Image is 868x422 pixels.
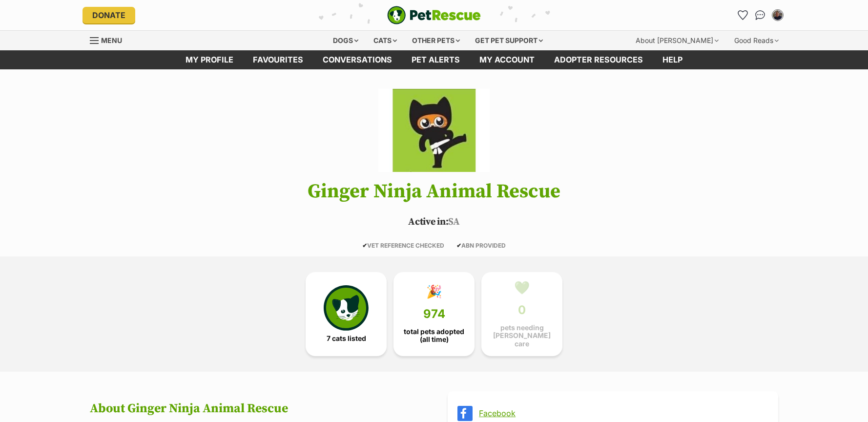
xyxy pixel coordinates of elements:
[735,7,750,23] a: Favourites
[468,31,550,50] div: Get pet support
[326,31,365,50] div: Dogs
[470,50,544,69] a: My account
[90,401,420,416] h2: About Ginger Ninja Animal Rescue
[456,242,506,249] span: ABN PROVIDED
[752,7,768,23] a: Conversations
[402,328,466,343] span: total pets adopted (all time)
[402,50,470,69] a: Pet alerts
[75,215,793,230] p: SA
[770,7,785,23] button: My account
[514,280,530,295] div: 💚
[90,31,129,48] a: Menu
[408,216,448,228] span: Active in:
[243,50,313,69] a: Favourites
[306,272,387,356] a: 7 cats listed
[653,50,692,69] a: Help
[367,31,404,50] div: Cats
[83,7,135,23] a: Donate
[727,31,785,50] div: Good Reads
[387,6,481,24] img: logo-e224e6f780fb5917bec1dbf3a21bbac754714ae5b6737aabdf751b685950b380.svg
[405,31,467,50] div: Other pets
[362,242,444,249] span: VET REFERENCE CHECKED
[426,284,442,299] div: 🎉
[518,303,526,317] span: 0
[378,89,490,172] img: Ginger Ninja Animal Rescue
[176,50,243,69] a: My profile
[324,285,369,330] img: cat-icon-068c71abf8fe30c970a85cd354bc8e23425d12f6e8612795f06af48be43a487a.svg
[393,272,475,356] a: 🎉 974 total pets adopted (all time)
[755,10,765,20] img: chat-41dd97257d64d25036548639549fe6c8038ab92f7586957e7f3b1b290dea8141.svg
[387,6,481,24] a: PetRescue
[735,7,785,23] ul: Account quick links
[362,242,367,249] icon: ✔
[313,50,402,69] a: conversations
[479,409,765,418] a: Facebook
[481,272,562,356] a: 💚 0 pets needing [PERSON_NAME] care
[629,31,725,50] div: About [PERSON_NAME]
[101,36,122,44] span: Menu
[490,324,554,347] span: pets needing [PERSON_NAME] care
[75,181,793,202] h1: Ginger Ninja Animal Rescue
[423,307,445,321] span: 974
[773,10,783,20] img: Vincent Malone profile pic
[456,242,461,249] icon: ✔
[544,50,653,69] a: Adopter resources
[327,335,366,342] span: 7 cats listed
